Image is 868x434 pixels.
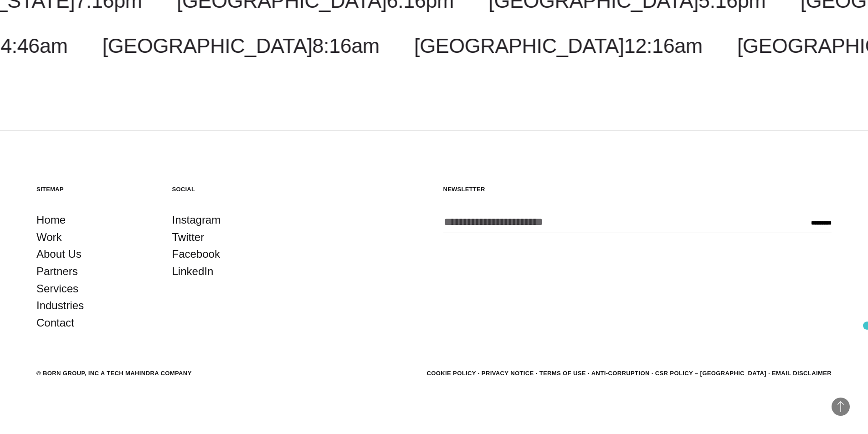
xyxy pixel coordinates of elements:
[172,211,221,229] a: Instagram
[36,245,82,263] a: About Us
[36,185,154,193] h5: Sitemap
[36,229,62,246] a: Work
[36,314,74,332] a: Contact
[172,263,214,280] a: LinkedIn
[591,370,650,377] a: Anti-Corruption
[772,370,832,377] a: Email Disclaimer
[426,370,476,377] a: Cookie Policy
[36,263,78,280] a: Partners
[172,229,205,246] a: Twitter
[172,185,290,193] h5: Social
[482,370,534,377] a: Privacy Notice
[0,34,67,57] span: 4:46am
[103,34,380,57] a: [GEOGRAPHIC_DATA]8:16am
[624,34,703,57] span: 12:16am
[36,297,84,314] a: Industries
[443,185,832,193] h5: Newsletter
[832,398,850,416] button: Back to Top
[312,34,379,57] span: 8:16am
[172,245,220,263] a: Facebook
[36,211,66,229] a: Home
[414,34,703,57] a: [GEOGRAPHIC_DATA]12:16am
[539,370,586,377] a: Terms of Use
[655,370,766,377] a: CSR POLICY – [GEOGRAPHIC_DATA]
[36,369,192,378] div: © BORN GROUP, INC A Tech Mahindra Company
[36,280,78,297] a: Services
